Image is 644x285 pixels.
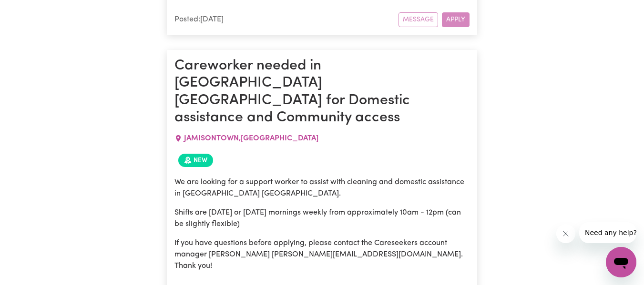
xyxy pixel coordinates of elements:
iframe: Button to launch messaging window [606,247,636,277]
iframe: Close message [556,224,575,243]
span: JAMISONTOWN , [GEOGRAPHIC_DATA] [184,135,318,142]
p: Shifts are [DATE] or [DATE] mornings weekly from approximately 10am - 12pm (can be slightly flexi... [174,207,470,230]
span: Job posted within the last 30 days [178,154,213,167]
p: If you have questions before applying, please contact the Careseekers account manager [PERSON_NAM... [174,237,470,272]
p: We are looking for a support worker to assist with cleaning and domestic assistance in [GEOGRAPHI... [174,177,470,199]
h1: Careworker needed in [GEOGRAPHIC_DATA] [GEOGRAPHIC_DATA] for Domestic assistance and Community ac... [174,58,470,127]
iframe: Message from company [579,222,636,243]
div: Posted: [DATE] [174,14,399,25]
span: Need any help? [6,7,58,14]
